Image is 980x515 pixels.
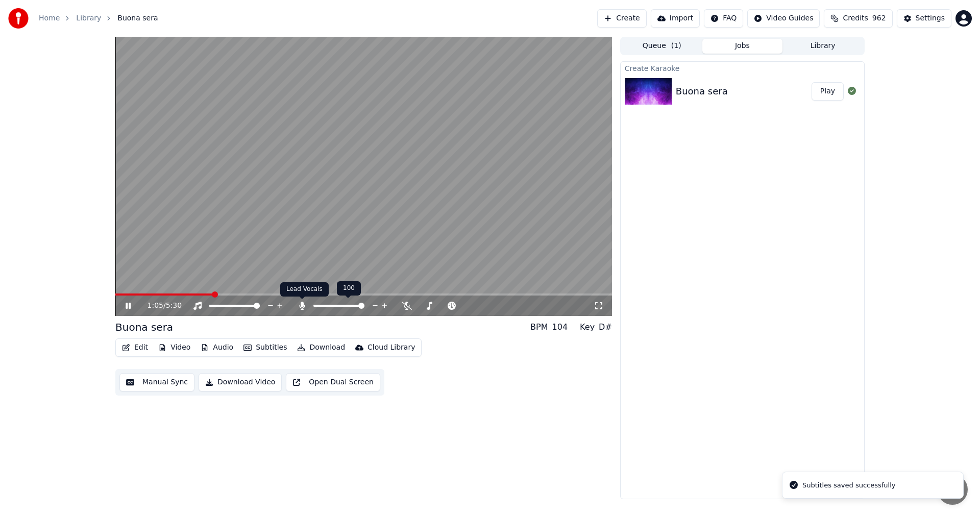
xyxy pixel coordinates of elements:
button: Audio [197,340,237,355]
button: Library [782,39,863,54]
div: 100 [337,281,361,296]
div: Subtitles saved successfully [802,480,895,491]
button: Download Video [199,373,282,391]
a: Library [76,13,101,23]
button: Create [597,9,647,28]
div: Cloud Library [367,342,415,353]
button: Settings [897,9,951,28]
div: / [148,301,172,311]
div: D# [599,321,612,333]
button: FAQ [704,9,743,28]
button: Video [154,340,194,355]
button: Video Guides [747,9,820,28]
a: Home [39,13,60,23]
div: Create Karaoke [621,62,864,74]
span: 962 [872,13,886,23]
button: Play [812,82,844,101]
button: Import [651,9,700,28]
div: Key [580,321,595,333]
button: Credits962 [824,9,892,28]
img: youka [8,8,29,29]
span: 5:30 [166,301,182,311]
button: Subtitles [239,340,291,355]
span: Buona sera [117,13,158,23]
span: Credits [843,13,868,23]
button: Jobs [702,39,783,54]
div: Lead Vocals [280,282,329,297]
div: Buona sera [676,84,728,99]
button: Edit [118,340,152,355]
button: Queue [622,39,702,54]
div: Buona sera [115,320,173,334]
button: Manual Sync [119,373,194,391]
button: Download [293,340,349,355]
span: ( 1 ) [671,41,681,51]
div: BPM [530,321,548,333]
button: Open Dual Screen [286,373,380,391]
span: 1:05 [148,301,163,311]
div: Settings [916,13,945,23]
nav: breadcrumb [39,13,158,23]
div: 104 [552,321,568,333]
